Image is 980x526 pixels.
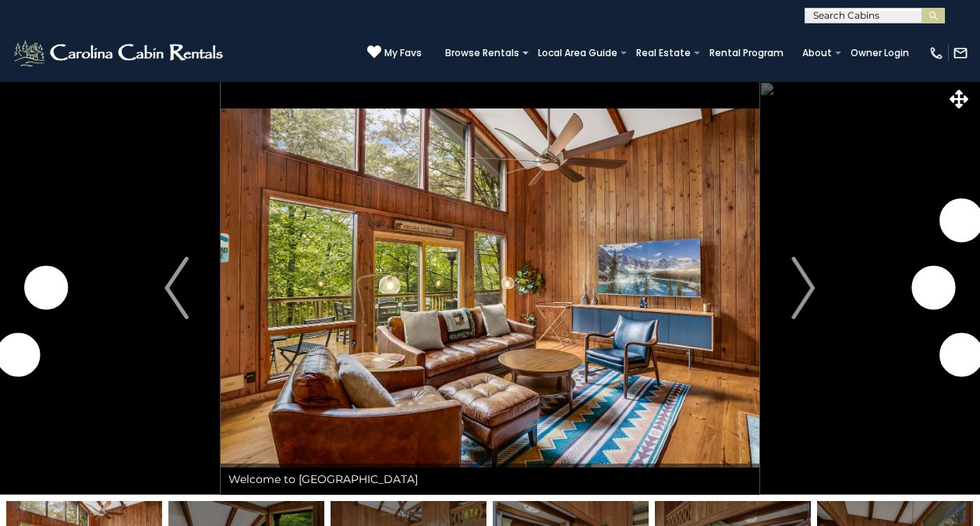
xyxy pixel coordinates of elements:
div: Welcome to [GEOGRAPHIC_DATA] [221,464,759,495]
a: Owner Login [843,42,917,64]
img: arrow [165,257,188,319]
a: Real Estate [628,42,699,64]
img: arrow [791,257,815,319]
img: White-1-2.png [12,37,228,69]
a: Browse Rentals [437,42,527,64]
a: Rental Program [702,42,791,64]
span: My Favs [384,46,422,60]
a: Local Area Guide [530,42,625,64]
img: phone-regular-white.png [929,45,944,61]
button: Next [759,81,847,495]
a: My Favs [367,44,422,61]
button: Previous [133,81,220,495]
img: mail-regular-white.png [953,45,968,61]
a: About [794,42,840,64]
